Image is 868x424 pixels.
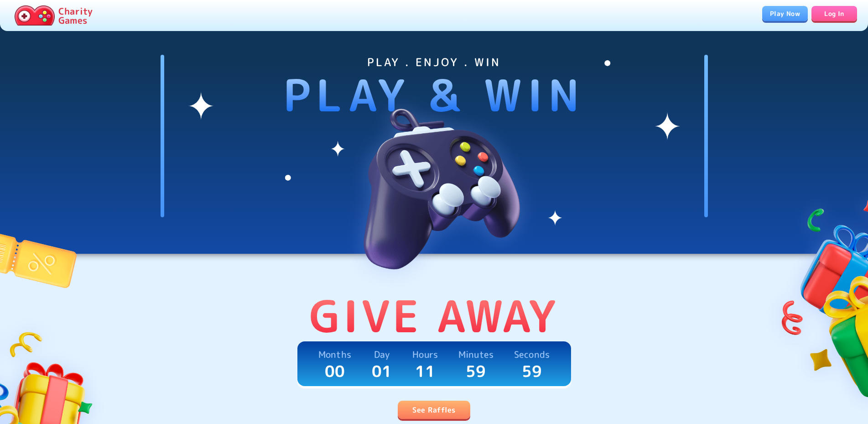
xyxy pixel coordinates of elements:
p: Minutes [458,347,494,361]
a: Play Now [762,6,808,21]
p: 00 [325,361,345,381]
a: Log In [811,6,857,21]
p: Months [318,347,351,361]
img: gifts [762,175,868,418]
p: 11 [415,361,436,381]
p: Seconds [514,347,550,361]
img: shines [188,55,681,232]
img: Charity.Games [15,5,55,26]
p: Day [374,347,389,361]
p: Give Away [309,290,559,341]
p: 59 [522,361,542,381]
p: 59 [466,361,486,381]
p: 01 [372,361,392,381]
img: hero-image [320,69,548,298]
a: Months00Day01Hours11Minutes59Seconds59 [297,341,571,386]
p: Charity Games [58,6,93,25]
a: See Raffles [398,401,470,419]
a: Charity Games [11,4,96,27]
p: Hours [412,347,438,361]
